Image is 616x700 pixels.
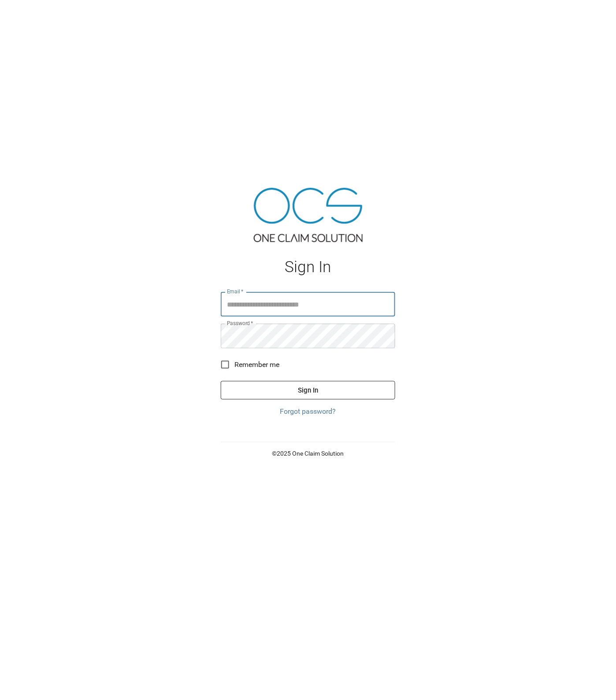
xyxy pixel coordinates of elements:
[221,381,395,400] button: Sign In
[234,359,279,370] span: Remember me
[227,288,244,296] label: Email
[227,320,253,327] label: Password
[221,449,395,458] p: © 2025 One Claim Solution
[11,5,46,23] img: ocs-logo-white-transparent.png
[221,407,395,417] a: Forgot password?
[254,188,363,242] img: ocs-logo-tra.png
[221,258,395,276] h1: Sign In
